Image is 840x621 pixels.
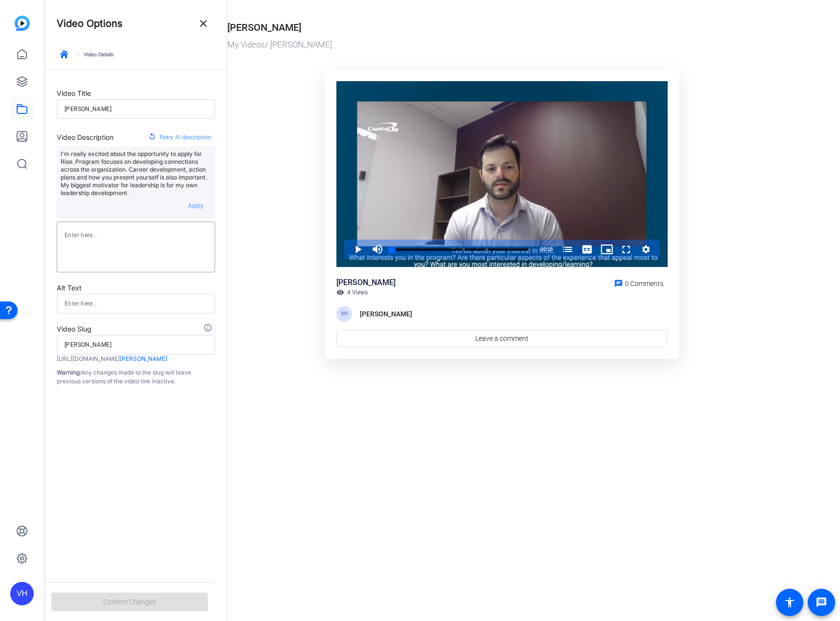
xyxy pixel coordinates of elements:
[57,355,120,362] span: [URL][DOMAIN_NAME]
[120,355,167,362] span: [PERSON_NAME]
[15,16,30,31] img: blue-gradient.svg
[203,323,215,335] mat-icon: info_outline
[57,325,91,333] span: Video Slug
[539,246,540,252] span: -
[61,150,211,197] p: I'm really excited about the opportunity to apply for Rise. Program focuses on developing connect...
[368,240,387,259] button: Mute
[336,330,667,347] a: Leave a comment
[617,240,636,259] button: Fullscreen
[227,20,301,35] div: [PERSON_NAME]
[160,131,211,144] span: Retry AI description
[148,133,156,142] mat-icon: replay
[57,368,215,386] p: Any changes made to the slug will leave previous versions of the video link inactive.
[336,306,352,322] div: VH
[558,240,577,259] button: Chapters
[144,129,215,146] button: Retry AI description
[227,39,772,51] div: / [PERSON_NAME]
[348,240,368,259] button: Play
[57,282,215,294] div: Alt Text
[57,18,123,29] h4: Video Options
[57,132,113,143] div: Video Description
[336,288,344,296] mat-icon: visibility
[614,279,623,288] mat-icon: chat
[198,18,209,29] mat-icon: close
[65,298,207,310] input: Enter here...
[65,339,207,351] input: Enter here...
[57,88,215,99] div: Video Title
[541,246,553,252] span: 10:15
[180,197,211,215] button: Apply
[610,277,667,288] a: 0 Comments
[188,202,203,209] span: Apply
[577,240,597,259] button: Captions
[227,40,265,49] a: My Videos
[392,248,529,251] div: Progress Bar
[816,597,827,608] mat-icon: message
[65,103,207,115] input: Enter here...
[360,308,412,320] div: [PERSON_NAME]
[784,597,796,608] mat-icon: accessibility
[57,369,81,376] strong: Warning:
[597,240,617,259] button: Picture-in-Picture
[336,277,396,288] div: [PERSON_NAME]
[625,280,663,288] span: 0 Comments
[10,582,34,605] div: VH
[347,288,368,296] span: 4 Views
[336,81,667,267] div: Video Player
[475,333,529,344] span: Leave a comment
